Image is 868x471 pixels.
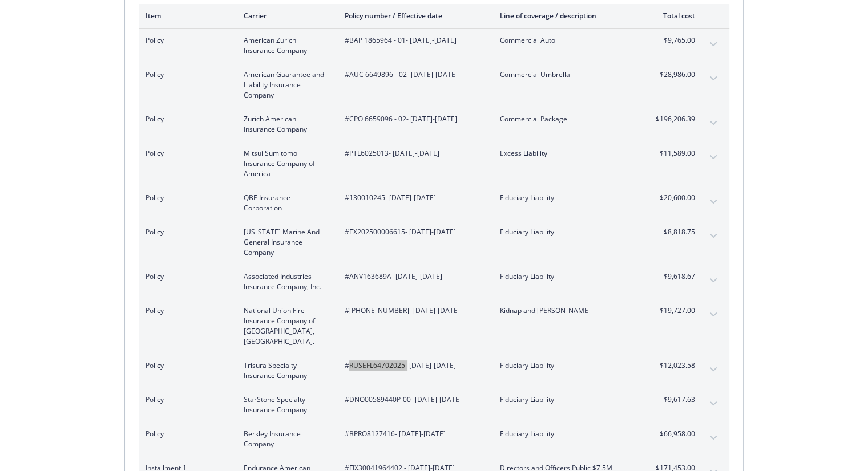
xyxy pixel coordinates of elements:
[244,193,326,213] span: QBE Insurance Corporation
[652,193,695,203] span: $20,600.00
[244,395,326,415] span: StarStone Specialty Insurance Company
[652,429,695,439] span: $66,958.00
[652,11,695,21] div: Total cost
[704,227,722,245] button: expand content
[500,395,634,405] span: Fiduciary Liability
[345,148,482,159] span: #PTL6025013 - [DATE]-[DATE]
[500,360,634,371] span: Fiduciary Liability
[146,227,225,237] span: Policy
[146,395,225,405] span: Policy
[244,429,326,449] span: Berkley Insurance Company
[500,35,634,46] span: Commercial Auto
[652,227,695,237] span: $8,818.75
[244,360,326,381] span: Trisura Specialty Insurance Company
[704,148,722,167] button: expand content
[500,271,634,282] span: Fiduciary Liability
[345,114,482,124] span: #CPO 6659096 - 02 - [DATE]-[DATE]
[244,148,326,179] span: Mitsui Sumitomo Insurance Company of America
[345,360,482,371] span: #RUSEFL64702025 - [DATE]-[DATE]
[146,11,225,21] div: Item
[652,70,695,80] span: $28,986.00
[500,193,634,203] span: Fiduciary Liability
[500,114,634,124] span: Commercial Package
[500,11,634,21] div: Line of coverage / description
[244,271,326,292] span: Associated Industries Insurance Company, Inc.
[500,70,634,80] span: Commercial Umbrella
[139,63,729,107] div: PolicyAmerican Guarantee and Liability Insurance Company#AUC 6649896 - 02- [DATE]-[DATE]Commercia...
[139,107,729,141] div: PolicyZurich American Insurance Company#CPO 6659096 - 02- [DATE]-[DATE]Commercial Package$196,206...
[345,306,482,316] span: #[PHONE_NUMBER] - [DATE]-[DATE]
[704,395,722,413] button: expand content
[139,354,729,388] div: PolicyTrisura Specialty Insurance Company#RUSEFL64702025- [DATE]-[DATE]Fiduciary Liability$12,023...
[244,35,326,56] span: American Zurich Insurance Company
[244,11,326,21] div: Carrier
[345,70,482,80] span: #AUC 6649896 - 02 - [DATE]-[DATE]
[146,70,225,80] span: Policy
[652,395,695,405] span: $9,617.63
[652,35,695,46] span: $9,765.00
[345,193,482,203] span: #130010245 - [DATE]-[DATE]
[244,114,326,135] span: Zurich American Insurance Company
[345,271,482,282] span: #ANV163689A - [DATE]-[DATE]
[652,306,695,316] span: $19,727.00
[704,360,722,379] button: expand content
[139,29,729,63] div: PolicyAmerican Zurich Insurance Company#BAP 1865964 - 01- [DATE]-[DATE]Commercial Auto$9,765.00ex...
[345,429,482,439] span: #BPRO8127416 - [DATE]-[DATE]
[146,35,225,46] span: Policy
[500,306,634,316] span: Kidnap and [PERSON_NAME]
[704,429,722,447] button: expand content
[244,306,326,347] span: National Union Fire Insurance Company of [GEOGRAPHIC_DATA], [GEOGRAPHIC_DATA].
[146,360,225,371] span: Policy
[139,186,729,220] div: PolicyQBE Insurance Corporation#130010245- [DATE]-[DATE]Fiduciary Liability$20,600.00expand content
[704,114,722,132] button: expand content
[652,271,695,282] span: $9,618.67
[500,227,634,237] span: Fiduciary Liability
[146,114,225,124] span: Policy
[139,299,729,354] div: PolicyNational Union Fire Insurance Company of [GEOGRAPHIC_DATA], [GEOGRAPHIC_DATA].#[PHONE_NUMBE...
[244,70,326,100] span: American Guarantee and Liability Insurance Company
[139,220,729,265] div: Policy[US_STATE] Marine And General Insurance Company#EX202500006615- [DATE]-[DATE]Fiduciary Liab...
[345,395,482,405] span: #DNO00589440P-00 - [DATE]-[DATE]
[244,227,326,258] span: [US_STATE] Marine And General Insurance Company
[146,306,225,316] span: Policy
[652,148,695,159] span: $11,589.00
[500,429,634,439] span: Fiduciary Liability
[652,114,695,124] span: $196,206.39
[146,148,225,159] span: Policy
[704,70,722,88] button: expand content
[146,429,225,439] span: Policy
[139,141,729,186] div: PolicyMitsui Sumitomo Insurance Company of America#PTL6025013- [DATE]-[DATE]Excess Liability$11,5...
[139,388,729,422] div: PolicyStarStone Specialty Insurance Company#DNO00589440P-00- [DATE]-[DATE]Fiduciary Liability$9,6...
[704,271,722,290] button: expand content
[652,360,695,371] span: $12,023.58
[146,271,225,282] span: Policy
[704,193,722,211] button: expand content
[345,11,482,21] div: Policy number / Effective date
[139,265,729,299] div: PolicyAssociated Industries Insurance Company, Inc.#ANV163689A- [DATE]-[DATE]Fiduciary Liability$...
[500,148,634,159] span: Excess Liability
[146,193,225,203] span: Policy
[704,306,722,324] button: expand content
[704,35,722,54] button: expand content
